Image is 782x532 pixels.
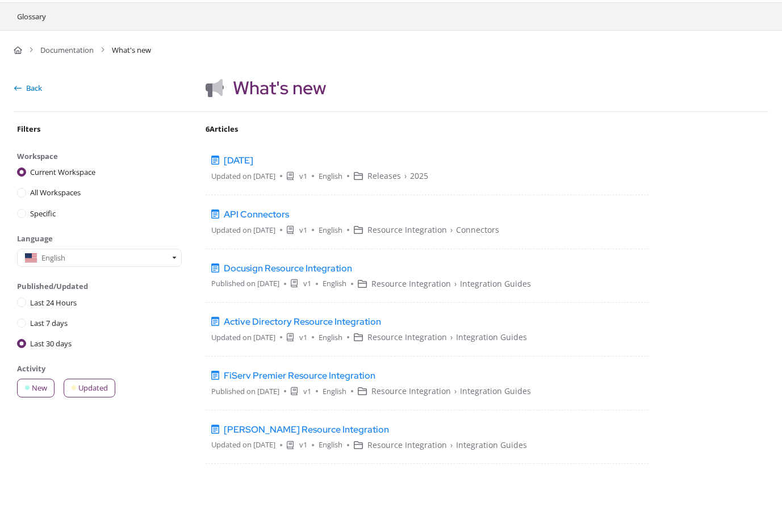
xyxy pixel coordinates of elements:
div: English [323,278,346,289]
span: API Connectors [224,208,289,221]
a: Active Directory Resource IntegrationUpdated on [DATE]v1EnglishResource Integration›Integration G... [206,309,649,349]
span: › [450,224,453,236]
label: Last 30 days [30,338,72,349]
span: › [454,278,457,290]
div: Updated on [DATE] [211,224,275,236]
div: English [41,252,161,263]
span: Integration Guides [460,385,531,397]
span: › [404,170,407,182]
span: Connectors [456,224,499,236]
div: v1 [299,332,307,343]
label: Last 24 Hours [30,297,77,308]
a: Home [14,44,22,56]
span: Resource Integration [367,439,447,451]
span: › [454,385,457,397]
a: Documentation [40,44,94,56]
button: English [17,249,182,267]
h2: What's new [233,76,326,100]
div: Updated on [DATE] [211,170,275,182]
span: Resource Integration [367,331,447,344]
div: English [319,170,342,182]
span: FiServ Premier Resource Integration [224,369,375,383]
span: Integration Guides [456,331,527,344]
a: Glossary [16,10,47,23]
div: v1 [299,439,307,450]
span: Integration Guides [460,278,531,290]
a: [PERSON_NAME] Resource IntegrationUpdated on [DATE]v1EnglishResource Integration›Integration Guides [206,417,649,457]
label: New [17,379,55,397]
a: FiServ Premier Resource IntegrationPublished on [DATE]v1EnglishResource Integration›Integration G... [206,363,649,403]
div: Filters [17,123,40,137]
span: Releases [367,170,401,182]
div: Activity [17,379,115,397]
label: Updated [64,379,115,397]
span: [DATE] [224,154,253,167]
div: English [319,224,342,236]
span: › [450,331,453,344]
div: Language [17,233,53,244]
span: Active Directory Resource Integration [224,315,381,329]
span: What's new [112,44,151,56]
label: Last 7 days [30,317,68,329]
div: Workspace [17,150,58,162]
div: English [319,439,342,450]
div: English [319,332,342,343]
a: Docusign Resource IntegrationPublished on [DATE]v1EnglishResource Integration›Integration Guides [206,256,649,296]
div: v1 [299,170,307,182]
span: Resource Integration [367,224,447,236]
div: v1 [299,224,307,236]
a: API ConnectorsUpdated on [DATE]v1EnglishResource Integration›Connectors [206,202,649,242]
div: English [323,386,346,397]
span: Integration Guides [456,439,527,451]
div: Published on [DATE] [211,278,279,289]
div: v1 [303,278,311,289]
span: 2025 [410,170,428,182]
span: Docusign Resource Integration [224,262,352,275]
div: Published on [DATE] [211,386,279,397]
div: Activity [17,363,45,374]
div: Published/Updated [17,281,88,292]
span: Resource Integration [371,385,451,397]
a: [DATE]Updated on [DATE]v1EnglishReleases›2025 [206,148,649,188]
label: Current Workspace [30,166,95,178]
div: Updated on [DATE] [211,332,275,343]
div: Updated on [DATE] [211,439,275,450]
label: All Workspaces [30,187,81,199]
button: back [14,79,43,98]
label: Specific [30,208,56,219]
span: Resource Integration [371,278,451,290]
div: v1 [303,386,311,397]
span: › [450,439,453,451]
div: 6 Articles [206,123,649,135]
span: [PERSON_NAME] Resource Integration [224,423,389,437]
